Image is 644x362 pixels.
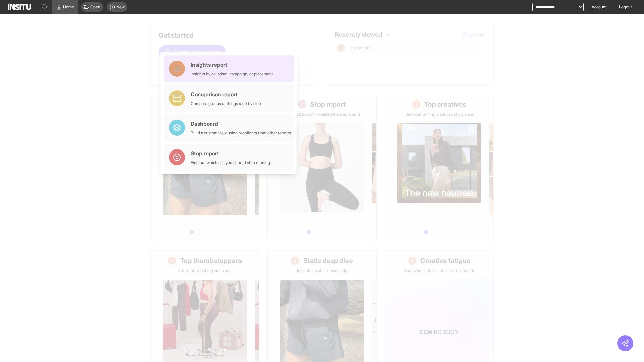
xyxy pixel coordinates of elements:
[90,4,100,10] span: Open
[191,160,270,165] div: Find out which ads you should stop running
[191,149,270,157] div: Stop report
[191,130,291,136] div: Build a custom view using highlights from other reports
[63,4,74,10] span: Home
[8,4,31,10] img: Logo
[191,101,261,106] div: Compare groups of things side by side
[191,71,273,77] div: Insights by ad, adset, campaign, or placement
[191,90,261,98] div: Comparison report
[191,120,291,128] div: Dashboard
[116,4,125,10] span: New
[191,61,273,69] div: Insights report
